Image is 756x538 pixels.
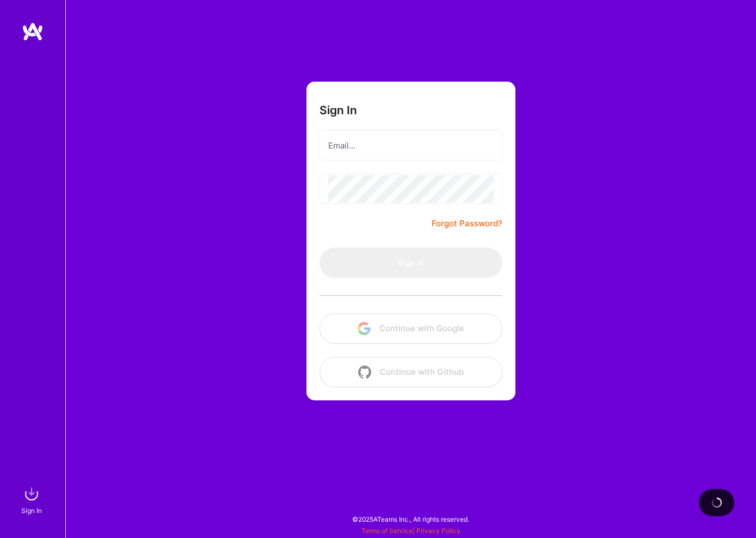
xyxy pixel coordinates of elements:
[319,357,502,387] button: Continue with Github
[328,132,494,159] input: Email...
[358,322,371,335] img: icon
[319,313,502,344] button: Continue with Google
[65,505,756,533] div: © 2025 ATeams Inc., All rights reserved.
[709,496,723,510] img: loading
[416,527,460,535] a: Privacy Policy
[319,248,502,278] button: Sign In
[22,22,44,41] img: logo
[432,217,502,230] a: Forgot Password?
[319,103,357,117] h3: Sign In
[361,527,460,535] span: |
[361,527,413,535] a: Terms of Service
[21,483,42,505] img: sign in
[358,366,371,379] img: icon
[21,505,42,516] div: Sign In
[23,483,42,516] a: sign inSign In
